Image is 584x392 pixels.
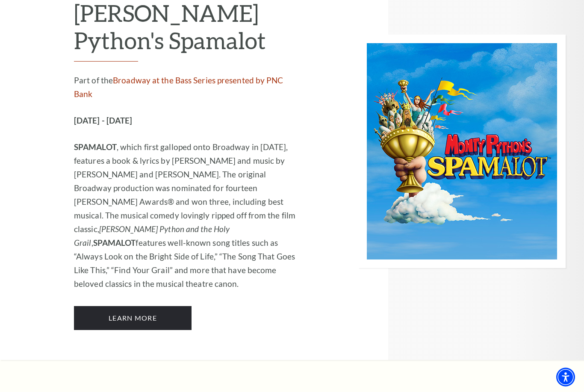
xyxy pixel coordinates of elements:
p: Part of the [74,74,303,101]
strong: SPAMALOT [93,238,136,248]
img: Performing Arts Fort Worth Presents [358,35,566,268]
em: [PERSON_NAME] Python and the Holy Grail [74,224,230,248]
a: Learn More Monty Python's Spamalot [74,306,192,330]
a: Broadway at the Bass Series presented by PNC Bank [74,75,283,99]
strong: [DATE] - [DATE] [74,115,133,125]
p: , which first galloped onto Broadway in [DATE], features a book & lyrics by [PERSON_NAME] and mus... [74,140,303,291]
div: Accessibility Menu [556,368,575,386]
strong: SPAMALOT [74,142,117,152]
